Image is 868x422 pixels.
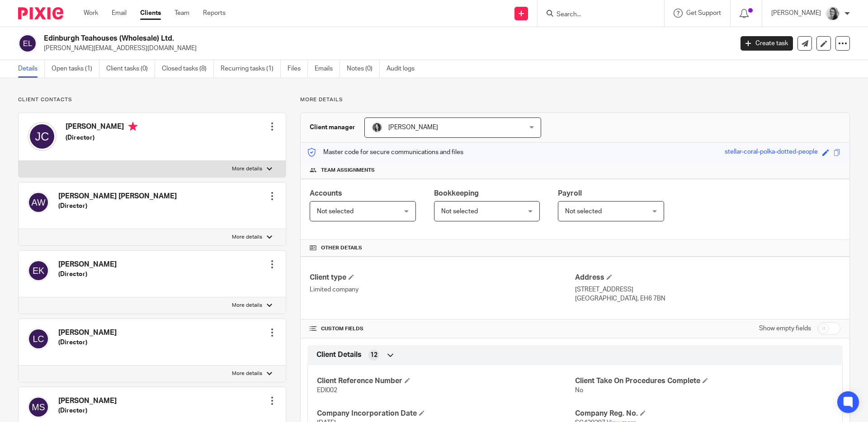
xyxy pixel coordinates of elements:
p: Client contacts [18,96,286,103]
a: Work [84,9,98,18]
label: Show empty fields [759,324,811,333]
div: stellar-coral-polka-dotted-people [725,147,818,158]
img: Pixie [18,7,63,19]
p: [PERSON_NAME][EMAIL_ADDRESS][DOMAIN_NAME] [44,44,727,53]
p: More details [232,165,262,173]
p: More details [300,96,850,103]
h4: Client Reference Number [317,376,575,386]
img: IMG-0056.JPG [826,6,840,21]
a: Open tasks (1) [52,60,99,78]
span: Not selected [565,208,602,215]
a: Audit logs [387,60,421,78]
h5: (Director) [58,338,117,347]
a: Client tasks (0) [106,60,155,78]
a: Files [288,60,308,78]
span: 12 [370,351,377,360]
p: Master code for secure communications and files [307,148,463,157]
img: brodie%203%20small.jpg [372,122,382,133]
h4: CUSTOM FIELDS [310,325,575,333]
span: Client Details [316,350,362,360]
p: [GEOGRAPHIC_DATA], EH6 7BN [575,294,840,303]
p: Limited company [310,285,575,294]
h4: Client type [310,273,575,282]
span: Accounts [310,190,342,197]
span: [PERSON_NAME] [388,124,438,131]
span: Not selected [441,208,478,215]
span: Get Support [686,10,721,16]
a: Reports [203,9,226,18]
h4: [PERSON_NAME] [58,396,117,406]
h4: Company Incorporation Date [317,409,575,418]
img: svg%3E [28,328,49,350]
a: Email [112,9,127,18]
h4: Address [575,273,840,282]
span: No [575,387,583,394]
span: Team assignments [321,167,375,174]
p: More details [232,234,262,241]
p: More details [232,302,262,309]
span: Bookkeeping [434,190,479,197]
img: svg%3E [28,260,49,281]
a: Recurring tasks (1) [221,60,281,78]
h4: [PERSON_NAME] [66,122,137,133]
a: Emails [315,60,340,78]
h3: Client manager [310,123,355,132]
p: More details [232,370,262,377]
img: svg%3E [28,122,57,151]
h2: Edinburgh Teahouses (Wholesale) Ltd. [44,34,590,43]
p: [PERSON_NAME] [771,9,821,18]
a: Team [175,9,189,18]
img: svg%3E [18,34,37,53]
img: svg%3E [28,192,49,213]
i: Primary [128,122,137,131]
a: Closed tasks (8) [162,60,214,78]
h4: [PERSON_NAME] [58,260,117,269]
a: Clients [140,9,161,18]
a: Create task [741,36,793,51]
input: Search [556,11,637,19]
h5: (Director) [58,406,117,415]
img: svg%3E [28,396,49,418]
h5: (Director) [58,202,177,211]
span: EDI002 [317,387,337,394]
h5: (Director) [66,133,137,142]
span: Other details [321,244,362,252]
h4: Client Take On Procedures Complete [575,376,833,386]
span: Payroll [558,190,582,197]
a: Notes (0) [347,60,380,78]
h4: [PERSON_NAME] [PERSON_NAME] [58,192,177,201]
h5: (Director) [58,270,117,279]
a: Details [18,60,45,78]
p: [STREET_ADDRESS] [575,285,840,294]
h4: Company Reg. No. [575,409,833,418]
span: Not selected [317,208,354,215]
h4: [PERSON_NAME] [58,328,117,338]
